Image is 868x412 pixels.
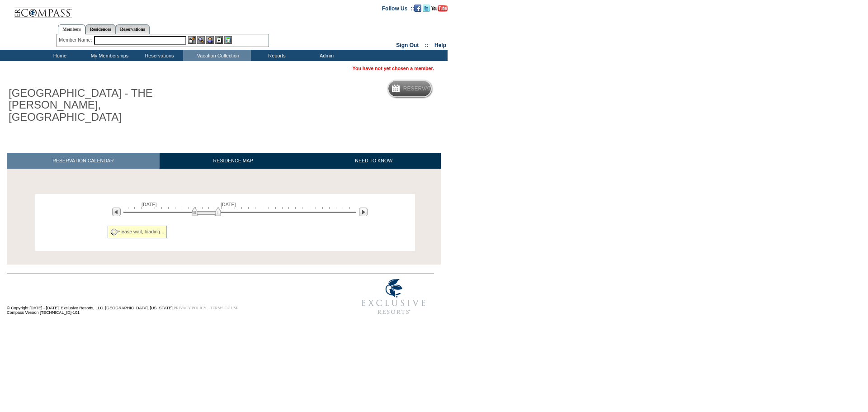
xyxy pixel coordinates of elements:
[210,306,239,310] a: TERMS OF USE
[221,202,236,207] span: [DATE]
[431,5,448,12] img: Subscribe to our YouTube Channel
[396,42,419,48] a: Sign Out
[197,36,205,44] img: View
[188,36,196,44] img: b_edit.gif
[85,24,116,34] a: Residences
[7,153,160,169] a: RESERVATION CALENDAR
[160,153,307,169] a: RESIDENCE MAP
[116,24,150,34] a: Reservations
[133,50,183,61] td: Reservations
[382,5,414,12] td: Follow Us ::
[434,42,446,48] a: Help
[423,5,430,12] img: Follow us on Twitter
[224,36,232,44] img: b_calculator.gif
[215,36,223,44] img: Reservations
[84,50,133,61] td: My Memberships
[183,50,251,61] td: Vacation Collection
[359,208,368,216] img: Next
[414,5,421,10] a: Become our fan on Facebook
[251,50,301,61] td: Reports
[7,275,323,319] td: © Copyright [DATE] - [DATE]. Exclusive Resorts, LLC. [GEOGRAPHIC_DATA], [US_STATE]. Compass Versi...
[353,66,434,71] span: You have not yet chosen a member.
[34,50,84,61] td: Home
[425,42,429,48] span: ::
[174,306,207,310] a: PRIVACY POLICY
[59,36,94,44] div: Member Name:
[58,24,85,34] a: Members
[206,36,214,44] img: Impersonate
[108,226,167,238] div: Please wait, loading...
[110,228,118,236] img: spinner2.gif
[307,153,441,169] a: NEED TO KNOW
[353,274,434,319] img: Exclusive Resorts
[7,85,209,125] h1: [GEOGRAPHIC_DATA] - THE [PERSON_NAME], [GEOGRAPHIC_DATA]
[423,5,430,10] a: Follow us on Twitter
[403,86,472,92] h5: Reservation Calendar
[301,50,350,61] td: Admin
[112,208,121,216] img: Previous
[414,5,421,12] img: Become our fan on Facebook
[142,202,157,207] span: [DATE]
[431,5,448,10] a: Subscribe to our YouTube Channel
